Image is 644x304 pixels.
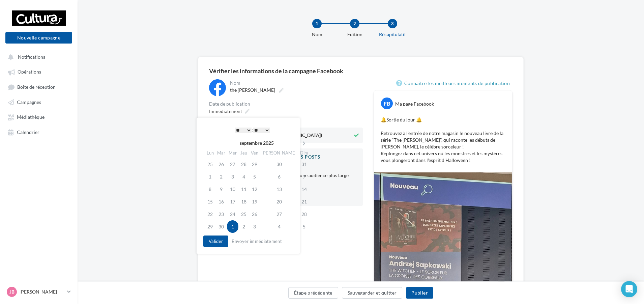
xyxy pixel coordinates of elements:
td: 21 [298,195,310,208]
td: 1 [205,170,215,183]
td: 8 [205,183,215,195]
p: [PERSON_NAME] [20,288,64,295]
td: 3 [227,170,238,183]
a: Opérations [4,65,74,78]
div: : [218,125,286,135]
div: 1 [312,19,322,28]
div: 3 [388,19,397,28]
td: 30 [215,220,227,233]
a: Connaître les meilleurs moments de publication [396,79,513,87]
td: 18 [238,195,249,208]
td: 5 [298,220,310,233]
td: 6 [260,170,298,183]
a: Calendrier [4,126,74,138]
td: 30 [260,158,298,170]
td: 25 [238,208,249,220]
td: 4 [260,220,298,233]
div: Récapitulatif [371,31,414,38]
a: JB [PERSON_NAME] [5,285,72,298]
span: Notifications [18,54,45,60]
span: the [PERSON_NAME] [230,87,275,93]
td: 13 [260,183,298,195]
td: 29 [249,158,260,170]
span: JB [9,288,14,295]
div: Vérifier les informations de la campagne Facebook [209,68,513,74]
button: Envoyer immédiatement [229,237,285,245]
td: 22 [205,208,215,220]
td: 11 [238,183,249,195]
button: Nouvelle campagne [5,32,72,44]
td: 28 [298,208,310,220]
a: Boîte de réception [4,81,74,93]
div: Open Intercom Messenger [621,281,637,297]
span: Boîte de réception [17,84,56,90]
a: Médiathèque [4,111,74,123]
button: Étape précédente [288,287,338,299]
div: Date de publication [209,102,363,106]
span: Médiathèque [17,114,45,120]
button: Valider [203,236,228,247]
th: Ven [249,148,260,158]
p: 🔔Sortie du jour 🔔 Retrouvez à l'entrée de notre magasin le nouveau livre de la série "The [PERSON... [381,116,505,164]
div: Edition [333,31,376,38]
span: Immédiatement [209,108,242,114]
td: 20 [260,195,298,208]
td: 17 [227,195,238,208]
td: 4 [238,170,249,183]
td: 24 [227,208,238,220]
td: 10 [227,183,238,195]
td: 2 [215,170,227,183]
th: Lun [205,148,215,158]
td: 27 [260,208,298,220]
div: Nom [230,81,361,85]
button: Publier [406,287,433,299]
td: 15 [205,195,215,208]
td: 7 [298,170,310,183]
td: 9 [215,183,227,195]
td: 26 [215,158,227,170]
th: Dim [298,148,310,158]
td: 27 [227,158,238,170]
td: 19 [249,195,260,208]
button: Notifications [4,51,71,63]
span: Calendrier [17,129,39,135]
td: 25 [205,158,215,170]
th: Mer [227,148,238,158]
td: 31 [298,158,310,170]
td: 5 [249,170,260,183]
td: 2 [238,220,249,233]
th: septembre 2025 [215,138,298,148]
th: Mar [215,148,227,158]
td: 23 [215,208,227,220]
div: Ma page Facebook [395,101,434,107]
span: Opérations [18,69,41,75]
button: Sauvegarder et quitter [342,287,403,299]
div: Nom [295,31,339,38]
td: 29 [205,220,215,233]
div: FB [381,98,393,109]
td: 1 [227,220,238,233]
th: [PERSON_NAME] [260,148,298,158]
td: 16 [215,195,227,208]
td: 28 [238,158,249,170]
td: 26 [249,208,260,220]
td: 12 [249,183,260,195]
td: 3 [249,220,260,233]
span: Campagnes [17,99,41,105]
div: 2 [350,19,359,28]
th: Jeu [238,148,249,158]
td: 14 [298,183,310,195]
a: Campagnes [4,96,74,108]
